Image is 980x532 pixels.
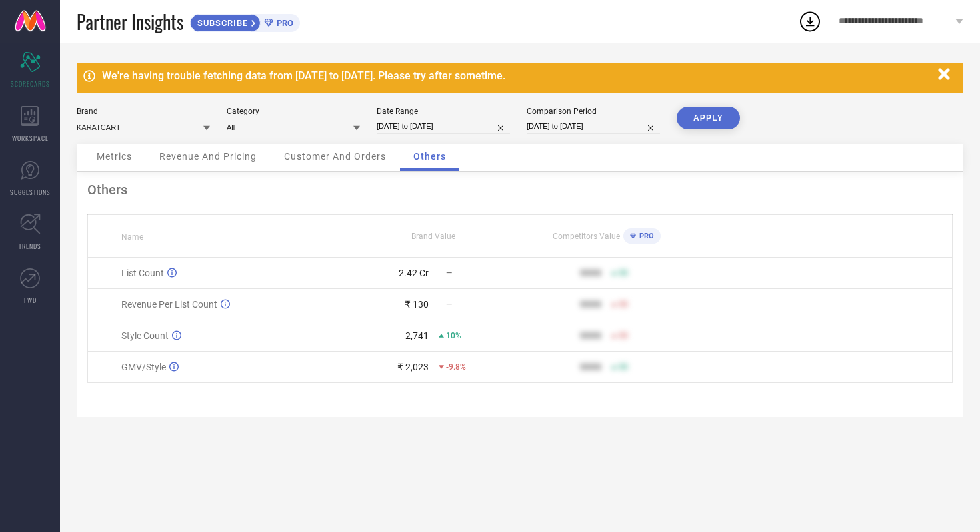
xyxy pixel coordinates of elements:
span: SUBSCRIBE [191,18,251,28]
span: Metrics [97,151,132,162]
div: 9999 [580,362,601,372]
span: 50 [619,331,628,340]
div: Brand [77,107,210,116]
span: 10% [446,331,461,340]
div: We're having trouble fetching data from [DATE] to [DATE]. Please try after sometime. [102,69,931,82]
span: PRO [273,18,293,28]
div: 9999 [580,299,601,310]
span: WORKSPACE [12,133,49,143]
input: Select date range [377,119,510,134]
span: 50 [619,300,628,309]
button: APPLY [677,107,740,129]
span: Revenue Per List Count [121,299,217,310]
span: SUGGESTIONS [10,187,51,197]
span: Others [413,151,446,162]
div: 9999 [580,330,601,341]
div: Date Range [377,107,510,116]
div: ₹ 130 [405,299,429,310]
span: GMV/Style [121,362,166,372]
span: Name [121,232,143,242]
span: 50 [619,268,628,278]
span: PRO [636,232,654,240]
span: Competitors Value [553,232,620,241]
span: Customer And Orders [284,151,386,162]
span: -9.8% [446,362,466,372]
div: 2,741 [405,330,429,341]
div: 2.42 Cr [399,268,429,278]
span: SCORECARDS [11,79,50,89]
span: TRENDS [19,241,41,251]
div: 9999 [580,268,601,278]
span: — [446,300,452,309]
div: Category [227,107,360,116]
div: Open download list [798,9,822,33]
span: — [446,268,452,278]
span: 50 [619,362,628,372]
span: FWD [24,295,37,305]
a: SUBSCRIBEPRO [190,11,300,32]
input: Select comparison period [527,119,660,134]
div: Comparison Period [527,107,660,116]
span: Brand Value [411,232,455,241]
span: Partner Insights [77,8,183,35]
span: Revenue And Pricing [159,151,257,162]
div: Others [87,182,953,198]
span: List Count [121,268,164,278]
div: ₹ 2,023 [397,362,429,372]
span: Style Count [121,330,169,341]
